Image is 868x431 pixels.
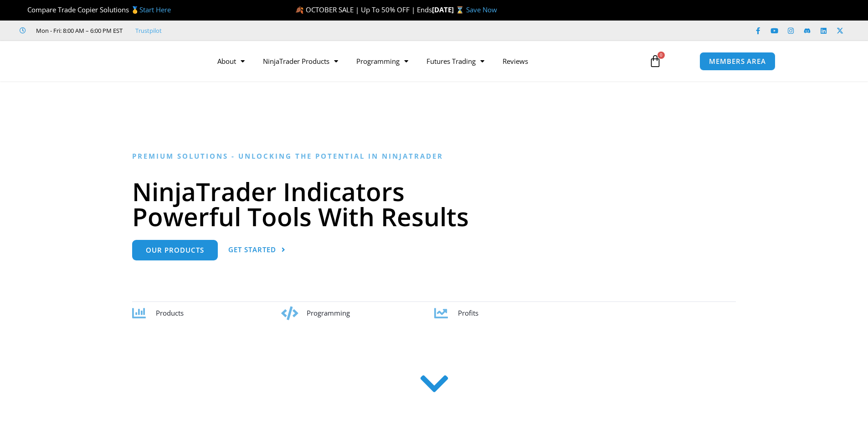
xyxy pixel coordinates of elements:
strong: [DATE] ⌛ [432,5,466,14]
a: Reviews [493,51,537,72]
span: Programming [307,308,350,317]
a: About [208,51,254,72]
a: Save Now [466,5,497,14]
a: Programming [347,51,417,72]
a: NinjaTrader Products [254,51,347,72]
span: Profits [458,308,478,317]
a: Futures Trading [417,51,493,72]
img: LogoAI | Affordable Indicators – NinjaTrader [92,45,190,78]
h1: NinjaTrader Indicators Powerful Tools With Results [132,179,736,229]
span: Get Started [228,246,276,253]
img: 🏆 [20,6,27,13]
a: Trustpilot [135,25,162,36]
span: Our Products [146,247,204,254]
a: Our Products [132,240,218,260]
span: Mon - Fri: 8:00 AM – 6:00 PM EST [34,25,123,36]
h6: Premium Solutions - Unlocking the Potential in NinjaTrader [132,152,736,161]
span: MEMBERS AREA [709,58,766,65]
a: 0 [635,48,675,74]
span: Compare Trade Copier Solutions 🥇 [20,5,171,14]
a: Start Here [139,5,171,14]
span: 0 [657,52,665,59]
span: 🍂 OCTOBER SALE | Up To 50% OFF | Ends [295,5,432,14]
a: MEMBERS AREA [699,52,776,71]
nav: Menu [208,51,638,72]
span: Products [156,308,184,317]
a: Get Started [228,240,286,260]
